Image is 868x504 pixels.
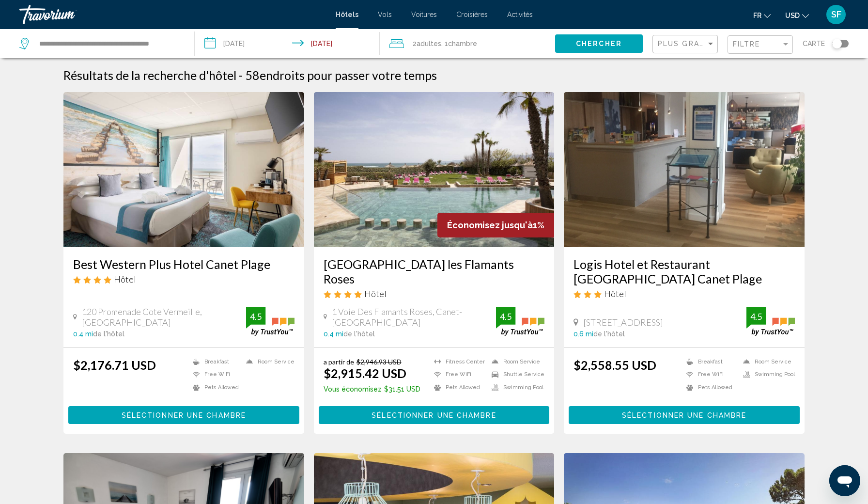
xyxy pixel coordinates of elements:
[246,307,294,336] img: trustyou-badge.svg
[728,35,793,55] button: Filter
[448,40,477,47] span: Chambre
[378,11,392,18] a: Vols
[658,40,715,48] mat-select: Sort by
[245,68,437,82] h2: 58
[496,311,515,322] div: 4.5
[411,11,437,18] a: Voitures
[487,383,544,392] li: Swimming Pool
[622,411,746,419] span: Sélectionner une chambre
[343,330,375,338] span: de l'hôtel
[314,92,555,247] img: Hotel image
[573,330,593,338] span: 0.6 mi
[324,330,343,338] span: 0.4 mi
[122,411,246,419] span: Sélectionner une chambre
[429,358,487,366] li: Fitness Center
[417,40,441,47] span: Adultes
[324,385,420,393] p: $31.51 USD
[825,39,849,48] button: Toggle map
[246,311,265,322] div: 4.5
[583,317,663,328] span: [STREET_ADDRESS]
[93,330,124,338] span: de l'hôtel
[658,40,773,47] span: Plus grandes économies
[324,257,545,286] a: [GEOGRAPHIC_DATA] les Flamants Roses
[441,37,477,50] span: , 1
[456,11,488,18] a: Croisières
[114,274,136,284] span: Hôtel
[380,29,555,58] button: Travelers: 2 adults, 0 children
[682,371,738,379] li: Free WiFi
[336,11,358,18] a: Hôtels
[829,465,860,496] iframe: Bouton de lancement de la fenêtre de messagerie
[564,92,805,247] img: Hotel image
[573,288,795,299] div: 3 star Hotel
[738,358,795,366] li: Room Service
[63,92,304,247] img: Hotel image
[447,220,533,230] span: Économisez jusqu'à
[364,288,387,299] span: Hôtel
[188,358,241,366] li: Breakfast
[733,40,760,48] span: Filtre
[746,311,766,322] div: 4.5
[437,213,554,237] div: 1%
[487,371,544,379] li: Shuttle Service
[604,288,626,299] span: Hôtel
[682,383,738,392] li: Pets Allowed
[573,358,656,372] ins: $2,558.55 USD
[260,68,437,82] span: endroits pour passer votre temps
[487,358,544,366] li: Room Service
[356,358,402,366] del: $2,946.93 USD
[803,37,825,50] span: Carte
[496,307,544,336] img: trustyou-badge.svg
[319,406,550,424] button: Sélectionner une chambre
[19,5,326,24] a: Travorium
[73,257,294,271] a: Best Western Plus Hotel Canet Plage
[831,10,841,19] span: SF
[188,383,241,392] li: Pets Allowed
[68,409,299,419] a: Sélectionner une chambre
[413,37,441,50] span: 2
[73,274,294,284] div: 4 star Hotel
[429,383,487,392] li: Pets Allowed
[429,371,487,379] li: Free WiFi
[372,411,496,419] span: Sélectionner une chambre
[785,12,800,19] span: USD
[682,358,738,366] li: Breakfast
[195,29,380,58] button: Check-in date: Aug 17, 2025 Check-out date: Aug 24, 2025
[785,8,809,22] button: Change currency
[593,330,625,338] span: de l'hôtel
[324,366,406,380] ins: $2,915.42 USD
[324,385,382,393] span: Vous économisez
[82,306,246,328] span: 120 Promenade Cote Vermeille, [GEOGRAPHIC_DATA]
[569,406,800,424] button: Sélectionner une chambre
[73,358,156,372] ins: $2,176.71 USD
[188,371,241,379] li: Free WiFi
[746,307,795,336] img: trustyou-badge.svg
[823,4,849,25] button: User Menu
[241,358,294,366] li: Room Service
[319,409,550,419] a: Sélectionner une chambre
[576,40,622,48] span: Chercher
[239,68,243,82] span: -
[63,68,236,82] h1: Résultats de la recherche d'hôtel
[507,11,533,18] a: Activités
[73,330,93,338] span: 0.4 mi
[738,371,795,379] li: Swimming Pool
[573,257,795,286] a: Logis Hotel et Restaurant [GEOGRAPHIC_DATA] Canet Plage
[332,306,496,328] span: 1 Voie Des Flamants Roses, Canet-[GEOGRAPHIC_DATA]
[569,409,800,419] a: Sélectionner une chambre
[753,8,771,22] button: Change language
[324,358,354,366] span: a partir de
[555,34,643,52] button: Chercher
[68,406,299,424] button: Sélectionner une chambre
[753,12,761,19] span: fr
